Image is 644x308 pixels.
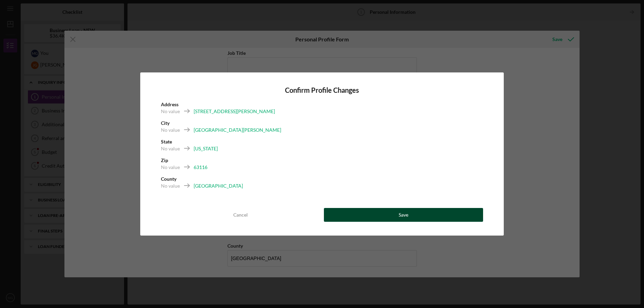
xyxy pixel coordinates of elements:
b: County [161,176,176,182]
b: State [161,139,172,145]
div: 63116 [194,164,207,171]
div: No value [161,145,180,152]
button: Save [324,208,483,222]
div: [US_STATE] [194,145,218,152]
div: [STREET_ADDRESS][PERSON_NAME] [194,108,275,115]
button: Cancel [161,208,320,222]
h4: Confirm Profile Changes [161,86,483,94]
b: City [161,120,170,126]
b: Address [161,101,178,107]
div: No value [161,108,180,115]
div: No value [161,182,180,189]
div: Save [399,208,408,222]
div: No value [161,164,180,171]
div: [GEOGRAPHIC_DATA] [194,182,243,189]
div: No value [161,127,180,133]
b: Zip [161,157,168,163]
div: [GEOGRAPHIC_DATA][PERSON_NAME] [194,127,281,133]
div: Cancel [233,208,248,222]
